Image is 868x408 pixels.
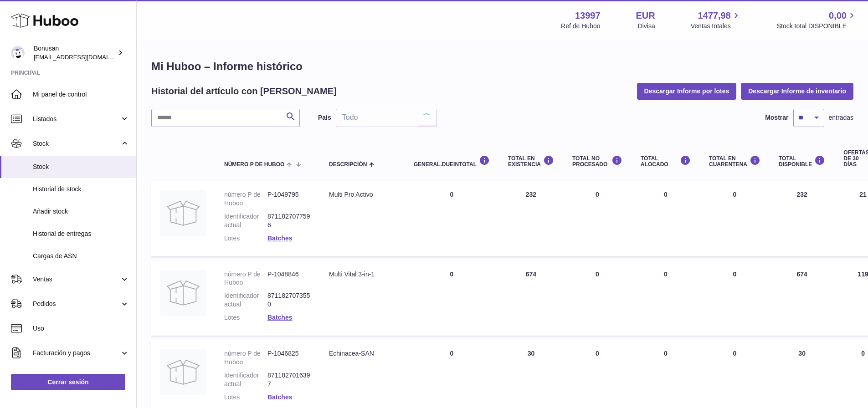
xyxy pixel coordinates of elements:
dt: Identificador actual [224,371,267,388]
a: Batches [267,235,292,242]
td: 0 [563,261,632,336]
a: 1477,98 Ventas totales [691,10,741,31]
td: 232 [499,181,563,256]
dt: Lotes [224,234,267,243]
dd: 8711827016397 [267,371,311,388]
td: 0 [632,261,700,336]
td: 0 [405,181,499,256]
a: 0,00 Stock total DISPONIBLE [777,10,857,31]
dd: P-1049795 [267,190,311,208]
span: Mi panel de control [33,90,129,99]
dt: número P de Huboo [224,270,267,287]
a: Cerrar sesión [11,374,125,390]
dt: Identificador actual [224,291,267,309]
td: 232 [770,181,834,256]
span: entradas [829,113,853,122]
span: Historial de entregas [33,229,129,238]
a: Batches [267,393,292,401]
span: Ventas totales [691,22,741,31]
dd: 8711827077596 [267,212,311,229]
div: Ref de Huboo [561,22,600,31]
span: número P de Huboo [224,162,284,168]
dd: P-1046825 [267,349,311,367]
span: 0 [733,350,737,357]
span: [EMAIL_ADDRESS][DOMAIN_NAME] [34,53,134,61]
span: Añadir stock [33,207,129,216]
div: Divisa [638,22,655,31]
label: País [318,113,331,122]
span: Stock total DISPONIBLE [777,22,857,31]
img: info@bonusan.es [11,46,25,60]
div: Total NO PROCESADO [572,155,622,168]
td: 0 [405,261,499,336]
strong: 13997 [575,10,601,22]
label: Mostrar [765,113,788,122]
img: product image [160,190,206,236]
div: Bonusan [34,44,116,61]
span: Descripción [329,162,367,168]
span: 0 [733,191,737,198]
dt: número P de Huboo [224,349,267,367]
div: Echinacea-SAN [329,349,395,358]
td: 0 [632,181,700,256]
button: Descargar Informe de inventario [741,83,853,99]
div: Multi Pro Activo [329,190,395,199]
dt: Lotes [224,393,267,402]
strong: EUR [636,10,655,22]
span: Pedidos [33,300,120,308]
span: Stock [33,163,129,171]
a: Batches [267,314,292,321]
span: Ventas [33,275,120,284]
dd: P-1048846 [267,270,311,287]
img: product image [160,349,206,395]
img: product image [160,270,206,316]
span: 0,00 [829,10,847,22]
span: Stock [33,139,120,148]
span: 1477,98 [698,10,730,22]
span: 0 [733,270,737,278]
div: Multi Vital 3-in-1 [329,270,395,279]
div: Total en EXISTENCIA [508,155,554,168]
dd: 8711827073550 [267,291,311,309]
span: Listados [33,115,120,123]
td: 0 [563,181,632,256]
span: Facturación y pagos [33,349,120,357]
div: Total DISPONIBLE [779,155,825,168]
h2: Historial del artículo con [PERSON_NAME] [151,85,337,97]
td: 674 [770,261,834,336]
dt: Identificador actual [224,212,267,229]
span: Uso [33,324,129,333]
dt: Lotes [224,313,267,322]
div: Total en CUARENTENA [709,155,760,168]
span: Cargas de ASN [33,252,129,260]
button: Descargar Informe por lotes [637,83,737,99]
td: 674 [499,261,563,336]
div: Total ALOCADO [641,155,691,168]
dt: número P de Huboo [224,190,267,208]
h1: Mi Huboo – Informe histórico [151,59,853,74]
div: general.dueInTotal [414,155,490,168]
span: Historial de stock [33,185,129,194]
